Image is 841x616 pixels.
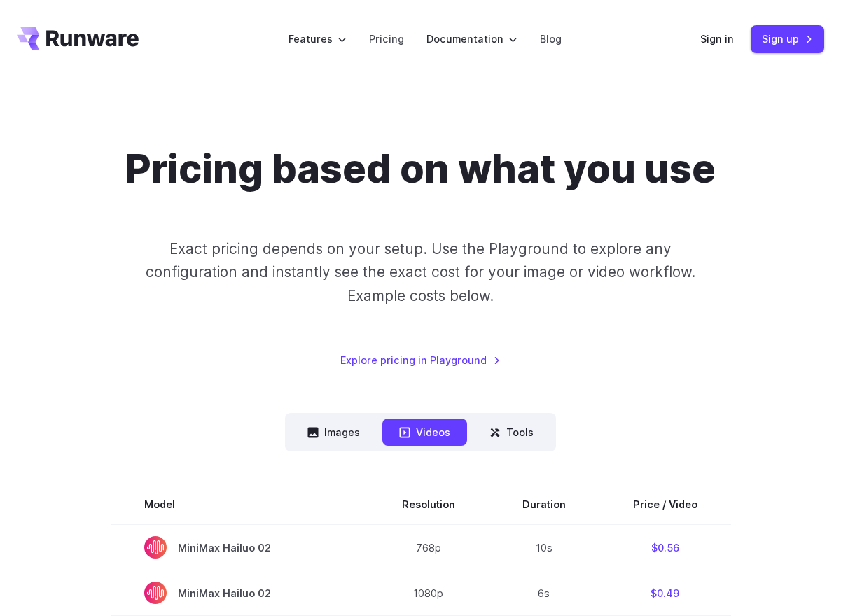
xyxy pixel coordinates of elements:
[599,570,731,616] td: $0.49
[751,25,824,52] a: Sign up
[540,31,562,47] a: Blog
[369,31,404,47] a: Pricing
[382,419,467,446] button: Videos
[489,485,599,524] th: Duration
[144,536,335,559] span: MiniMax Hailuo 02
[289,31,347,47] label: Features
[599,524,731,570] td: $0.56
[426,31,517,47] label: Documentation
[111,485,368,524] th: Model
[368,485,489,524] th: Resolution
[144,582,335,604] span: MiniMax Hailuo 02
[599,485,731,524] th: Price / Video
[489,570,599,616] td: 6s
[340,352,501,368] a: Explore pricing in Playground
[473,419,550,446] button: Tools
[291,419,377,446] button: Images
[17,27,139,50] a: Go to /
[138,237,703,307] p: Exact pricing depends on your setup. Use the Playground to explore any configuration and instantl...
[700,31,734,47] a: Sign in
[489,524,599,570] td: 10s
[125,146,716,192] h1: Pricing based on what you use
[368,570,489,616] td: 1080p
[368,524,489,570] td: 768p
